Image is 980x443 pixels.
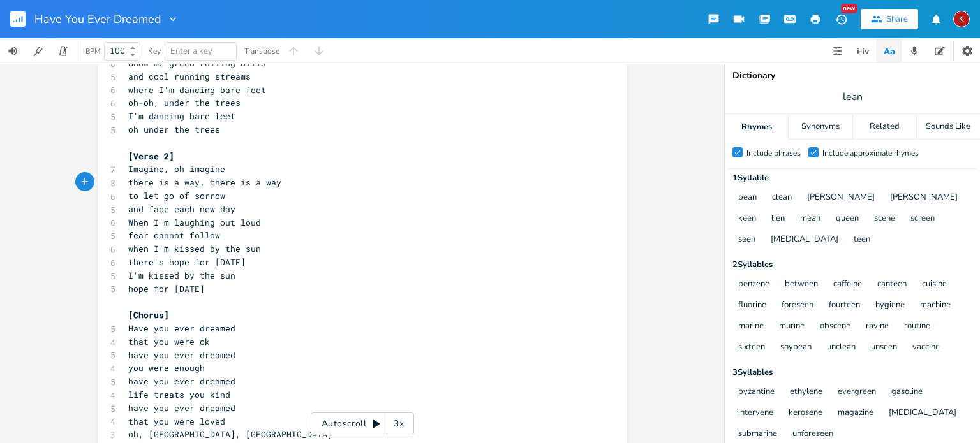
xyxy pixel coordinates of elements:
button: byzantine [738,387,775,398]
span: and cool running streams [128,71,251,82]
div: BPM [85,48,100,55]
button: magazine [838,408,873,419]
span: I'm dancing bare feet [128,110,235,122]
div: Synonyms [789,114,852,140]
span: hope for [DATE] [128,283,205,294]
button: soybean [780,342,812,353]
button: fourteen [829,300,860,311]
span: and face each new day [128,203,235,215]
span: that you were loved [128,416,225,427]
button: K [953,4,970,34]
span: Show me green rolling hills [128,57,266,69]
button: sixteen [738,342,765,353]
span: you were enough [128,362,205,374]
button: [MEDICAL_DATA] [771,235,838,245]
div: New [841,4,857,13]
button: hygiene [875,300,905,311]
div: Share [886,13,908,25]
div: Related [853,114,916,140]
div: Include phrases [746,149,801,157]
span: Enter a key [170,45,212,57]
span: Imagine, oh imagine [128,163,225,175]
span: have you ever dreamed [128,402,235,414]
div: Include approximate rhymes [822,149,919,157]
button: bean [738,192,757,203]
button: ethylene [790,387,822,398]
span: Have You Ever Dreamed [34,13,161,25]
button: caffeine [833,279,862,290]
div: 3x [387,412,410,435]
button: clean [772,192,792,203]
button: gasoline [891,387,923,398]
button: unforeseen [792,429,833,440]
div: 2 Syllable s [732,261,972,269]
button: [PERSON_NAME] [807,192,875,203]
button: lien [771,214,785,224]
button: marine [738,321,764,332]
span: there is a way. there is a way [128,177,281,188]
button: obscene [820,321,850,332]
span: fear cannot follow [128,229,220,241]
button: ravine [866,321,889,332]
button: New [828,8,854,31]
span: that you were ok [128,336,210,347]
button: kerosene [789,408,822,419]
button: intervene [738,408,773,419]
span: Have you ever dreamed [128,323,235,334]
button: routine [904,321,930,332]
span: When I'm laughing out loud [128,217,261,228]
div: Key [148,47,161,55]
span: I'm kissed by the sun [128,270,235,281]
button: mean [800,214,820,224]
span: when I'm kissed by the sun [128,243,261,254]
button: unseen [871,342,897,353]
button: canteen [877,279,907,290]
button: [PERSON_NAME] [890,192,958,203]
div: 1 Syllable [732,174,972,182]
div: Autoscroll [311,412,414,435]
button: cuisine [922,279,947,290]
span: oh, [GEOGRAPHIC_DATA], [GEOGRAPHIC_DATA] [128,428,332,440]
div: 3 Syllable s [732,368,972,377]
div: kerynlee24 [953,11,970,27]
button: scene [874,214,895,224]
button: benzene [738,279,769,290]
button: between [785,279,818,290]
button: seen [738,235,755,245]
button: evergreen [838,387,876,398]
span: there's hope for [DATE] [128,256,246,268]
button: [MEDICAL_DATA] [889,408,956,419]
button: vaccine [912,342,940,353]
button: teen [854,235,870,245]
button: fluorine [738,300,766,311]
div: Sounds Like [917,114,980,140]
span: oh under the trees [128,124,220,135]
button: foreseen [782,300,813,311]
span: life treats you kind [128,389,230,400]
button: queen [836,214,859,224]
button: Share [861,9,918,29]
span: have you ever dreamed [128,349,235,361]
span: to let go of sorrow [128,190,225,201]
button: murine [779,321,805,332]
button: submarine [738,429,777,440]
div: Transpose [244,47,279,55]
span: oh-oh, under the trees [128,97,241,108]
button: machine [920,300,951,311]
div: Dictionary [732,71,972,80]
span: lean [843,90,863,105]
span: [Chorus] [128,309,169,321]
span: [Verse 2] [128,150,174,162]
button: unclean [827,342,856,353]
button: keen [738,214,756,224]
span: where I'm dancing bare feet [128,84,266,96]
span: have you ever dreamed [128,375,235,387]
div: Rhymes [725,114,788,140]
button: screen [910,214,935,224]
